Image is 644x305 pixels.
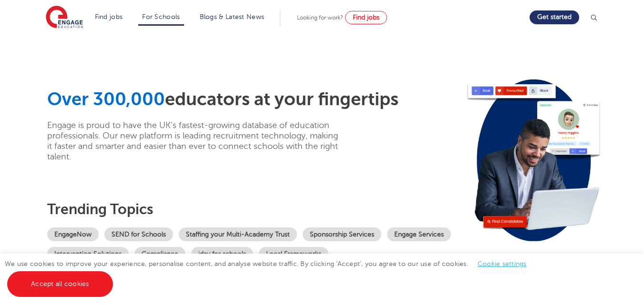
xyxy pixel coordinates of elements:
[353,14,379,21] span: Find jobs
[47,247,129,261] a: Intervention Solutions
[142,13,180,20] a: For Schools
[530,10,579,24] a: Get started
[303,227,381,241] a: Sponsorship Services
[104,227,173,241] a: SEND for Schools
[47,89,461,110] h1: educators at your fingertips
[134,247,185,261] a: Compliance
[191,247,253,261] a: iday for schools
[47,201,461,218] h3: Trending topics
[345,11,387,24] a: Find jobs
[46,6,83,30] img: Engage Education
[47,227,99,241] a: EngageNow
[466,72,602,249] img: Image for: Looking for staff
[95,13,123,20] a: Find jobs
[200,13,265,20] a: Blogs & Latest News
[297,14,343,21] span: Looking for work?
[5,260,536,287] span: We use cookies to improve your experience, personalise content, and analyse website traffic. By c...
[47,120,340,162] p: Engage is proud to have the UK’s fastest-growing database of education professionals. Our new pla...
[259,247,328,261] a: Local Frameworks
[179,227,297,241] a: Staffing your Multi-Academy Trust
[387,227,451,241] a: Engage Services
[478,260,527,267] a: Cookie settings
[47,89,165,109] span: Over 300,000
[7,271,113,297] a: Accept all cookies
